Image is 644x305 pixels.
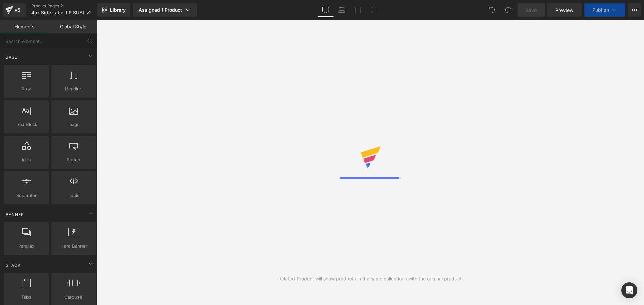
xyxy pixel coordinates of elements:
a: Tablet [350,3,366,17]
button: Undo [485,3,499,17]
a: Mobile [366,3,382,17]
span: Save [526,7,537,14]
span: Button [53,156,94,163]
a: New Library [97,3,130,17]
span: Heading [53,85,94,92]
span: Separator [6,192,47,199]
span: Stack [5,262,21,269]
span: Liquid [53,192,94,199]
a: v6 [3,3,26,17]
div: Related Product will show products in the same collections with the original product. [278,275,463,282]
span: Publish [592,7,609,13]
div: Assigned 1 Product [139,7,192,13]
span: Hero Banner [53,243,94,250]
span: 4oz Side Label LP SUBI [31,10,84,15]
a: Product Pages [31,3,97,9]
span: Row [6,85,47,92]
span: Base [5,54,18,60]
span: Tabs [6,294,47,301]
a: Global Style [49,20,97,33]
span: Carousel [53,294,94,301]
a: Preview [547,3,582,17]
span: Preview [555,7,574,14]
button: Publish [584,3,625,17]
a: Laptop [334,3,350,17]
span: Text Block [6,121,47,128]
button: Redo [501,3,515,17]
button: More [628,3,641,17]
div: Open Intercom Messenger [621,282,637,298]
a: Desktop [318,3,334,17]
span: Banner [5,211,25,218]
span: Parallax [6,243,47,250]
div: v6 [13,6,22,14]
span: Image [53,121,94,128]
span: Icon [6,156,47,163]
span: Library [110,7,126,13]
